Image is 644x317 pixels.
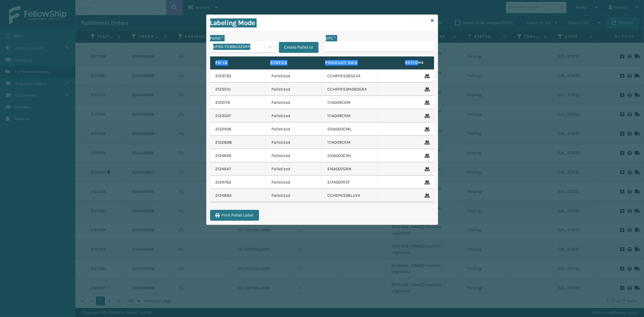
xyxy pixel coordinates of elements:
i: Remove From Pallet [425,194,428,198]
td: Palletized [266,83,322,96]
td: 111A049CRM [322,109,378,123]
label: Product SKU [325,60,369,66]
i: Remove From Pallet [425,114,428,118]
a: 2122898 [216,139,232,146]
a: 2124646 [216,153,232,159]
td: Palletized [266,176,322,189]
td: 517A007RST [322,176,378,189]
button: Print Pallet Label [210,210,259,221]
a: 2123730 [216,73,231,79]
i: Remove From Pallet [425,140,428,145]
td: 111A049CRM [322,136,378,149]
td: Palletized [266,123,322,136]
h3: Labeling Mode [210,18,429,27]
td: 510A003CML [322,149,378,162]
i: Remove From Pallet [425,180,428,184]
i: Remove From Pallet [425,167,428,171]
a: 2122406 [216,126,232,132]
td: CCHRFKS3BGEVA [322,69,378,83]
a: 2124893 [216,193,232,199]
a: 2124760 [216,179,231,185]
label: Fo Id [216,60,259,66]
td: Palletized [266,96,322,109]
div: UPSG-TC88G3Z5RP [213,44,265,50]
td: Palletized [266,109,322,123]
a: 2123510 [216,86,231,92]
span: Actions [376,58,428,68]
td: 510A003CML [322,123,378,136]
i: Remove From Pallet [425,154,428,158]
td: CCHRFKS3M26DGRA [322,83,378,96]
label: UPC [326,35,336,41]
i: Remove From Pallet [425,74,428,78]
td: CCHRFKS3BLUVA [322,189,378,202]
a: 2123507 [216,113,231,119]
td: 516A007GRN [322,162,378,176]
a: 2124647 [216,166,231,172]
i: Remove From Pallet [425,101,428,105]
td: Palletized [266,69,322,83]
label: Pallet [210,35,224,41]
td: Palletized [266,136,322,149]
a: 2122176 [216,100,230,106]
button: Create Pallet Id [279,42,319,53]
i: Remove From Pallet [425,127,428,131]
td: Palletized [266,189,322,202]
i: Remove From Pallet [425,87,428,91]
td: Palletized [266,149,322,162]
td: Palletized [266,162,322,176]
td: 111A049CRM [322,96,378,109]
label: Status [270,60,314,66]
